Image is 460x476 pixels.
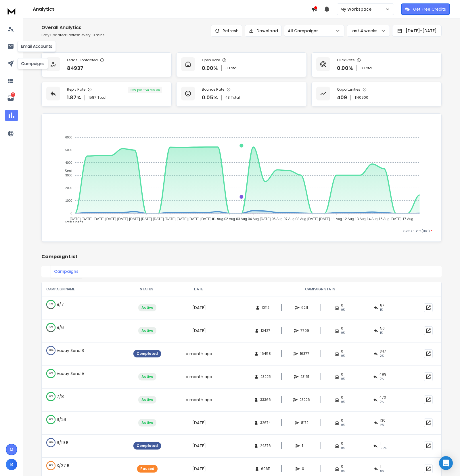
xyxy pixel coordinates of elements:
[176,388,221,411] td: a month ago
[380,303,384,308] span: 87
[41,24,106,31] h1: Overall Analytics
[402,217,413,221] tspan: 17 Aug
[176,411,221,434] td: [DATE]
[340,6,374,12] p: My Workspace
[343,217,354,221] tspan: 12 Aug
[71,212,72,215] tspan: 0
[67,64,83,72] p: 84937
[202,94,218,102] p: 0.05 %
[288,28,321,34] p: All Campaigns
[138,327,156,334] div: Active
[202,58,220,62] p: Open Rate
[176,52,306,77] a: Open Rate0.00%0 Total
[331,217,342,221] tspan: 11 Aug
[67,94,81,102] p: 1.87 %
[225,95,230,100] span: 43
[49,302,53,307] p: 60 %
[42,282,118,296] th: CAMPAIGN NAME
[337,94,347,102] p: 409
[67,87,85,92] p: Reply Rate
[138,396,156,403] div: Active
[153,217,164,221] tspan: [DATE]
[117,217,128,221] tspan: [DATE]
[413,6,446,12] p: Get Free Credits
[262,305,269,310] span: 10112
[41,253,442,260] h2: Campaign List
[49,348,53,353] p: 100 %
[341,441,343,446] span: 0
[89,95,96,100] span: 1587
[300,397,310,402] span: 23226
[248,217,259,221] tspan: 04 Aug
[6,6,17,16] img: logo
[301,305,308,310] span: 6211
[341,469,345,473] span: 0%
[65,136,72,139] tspan: 6000
[177,217,188,221] tspan: [DATE]
[41,52,172,77] a: Leads Contacted84937
[118,282,176,296] th: STATUS
[439,456,453,470] div: Open Intercom Messenger
[380,354,384,358] span: 2 %
[361,66,373,71] p: 0 Total
[224,217,235,221] tspan: 02 Aug
[341,418,343,423] span: 0
[49,417,53,422] p: 99 %
[380,464,381,469] span: 1
[51,265,82,278] button: Campaigns
[380,469,384,473] span: 0%
[367,217,377,221] tspan: 14 Aug
[231,95,240,100] span: Total
[379,400,384,404] span: 2 %
[128,87,162,93] div: 26 % positive replies
[350,28,380,34] p: Last 4 weeks
[380,326,385,331] span: 50
[65,186,72,190] tspan: 2000
[42,342,118,359] td: Vacay Send B
[33,6,311,13] h1: Analytics
[379,377,384,381] span: 2 %
[354,95,368,100] p: $ 40900
[260,217,271,221] tspan: [DATE]
[355,217,366,221] tspan: 13 Aug
[245,25,282,37] button: Download
[380,331,383,335] span: 1 %
[60,220,83,224] span: Total Opens
[65,148,72,152] tspan: 5000
[307,217,318,221] tspan: [DATE]
[341,377,345,381] span: 0%
[176,296,221,319] td: [DATE]
[256,28,278,34] p: Download
[70,217,81,221] tspan: [DATE]
[379,441,381,446] span: 1
[223,28,239,34] p: Refresh
[41,82,172,106] a: Reply Rate1.87%1587Total26% positive replies
[341,423,345,427] span: 0%
[260,397,271,402] span: 33366
[341,308,345,312] span: 0%
[129,217,140,221] tspan: [DATE]
[341,326,343,331] span: 0
[284,217,294,221] tspan: 07 Aug
[42,412,118,428] td: 6/26
[202,64,218,72] p: 0.00 %
[51,229,432,233] p: x-axis : Date(UTC)
[49,371,53,376] p: 99 %
[337,64,353,72] p: 0.00 %
[390,217,401,221] tspan: [DATE]
[272,217,282,221] tspan: 06 Aug
[302,467,308,471] span: 0
[300,374,309,379] span: 23151
[319,217,330,221] tspan: [DATE]
[380,349,386,354] span: 347
[133,442,161,450] div: Completed
[49,394,53,399] p: 99 %
[392,25,442,37] button: [DATE]-[DATE]
[165,217,176,221] tspan: [DATE]
[341,464,343,469] span: 0
[260,351,271,356] span: 16458
[42,296,118,313] td: 8/7
[138,304,156,311] div: Active
[6,459,17,470] button: B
